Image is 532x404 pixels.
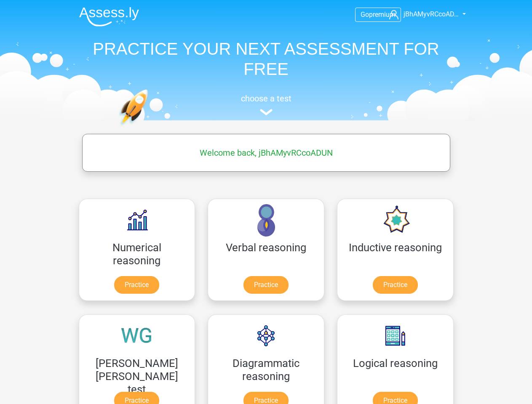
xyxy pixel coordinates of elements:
h1: PRACTICE YOUR NEXT ASSESSMENT FOR FREE [72,39,460,79]
span: Go [361,11,369,19]
span: jBhAMyvRCcoAD… [404,10,459,18]
img: Assessly [79,7,139,27]
img: practice [119,89,181,165]
a: Practice [243,276,289,294]
a: choose a test [72,93,460,116]
a: jBhAMyvRCcoAD… [386,9,460,19]
a: Practice [373,276,418,294]
h5: Welcome back, jBhAMyvRCcoADUN [86,148,446,158]
a: Practice [114,276,159,294]
a: Gopremium [356,9,401,20]
h5: choose a test [72,93,460,104]
img: assessment [260,109,273,115]
span: premium [369,11,396,19]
